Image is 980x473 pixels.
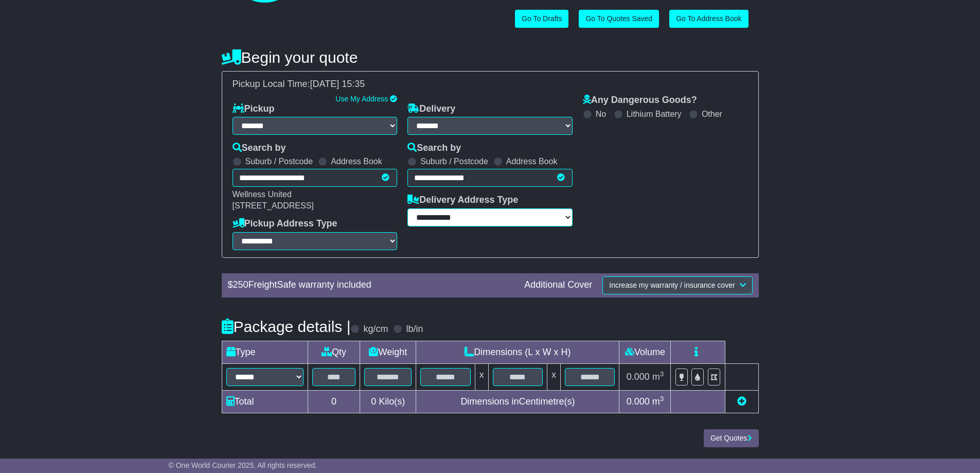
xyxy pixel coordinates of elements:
[583,95,697,106] label: Any Dangerous Goods?
[222,390,308,413] td: Total
[652,396,664,407] span: m
[602,276,752,294] button: Increase my warranty / insurance cover
[416,341,619,363] td: Dimensions (L x W x H)
[579,10,659,28] a: Go To Quotes Saved
[308,341,360,363] td: Qty
[331,156,382,166] label: Address Book
[627,396,650,407] span: 0.000
[420,156,488,166] label: Suburb / Postcode
[515,10,568,28] a: Go To Drafts
[335,95,388,103] a: Use My Address
[227,79,753,90] div: Pickup Local Time:
[660,370,664,378] sup: 3
[652,372,664,382] span: m
[406,324,423,335] label: lb/in
[360,341,416,363] td: Weight
[596,109,606,119] label: No
[233,190,292,199] span: Wellness United
[233,218,337,230] label: Pickup Address Type
[547,363,561,390] td: x
[360,390,416,413] td: Kilo(s)
[619,341,671,363] td: Volume
[371,396,376,407] span: 0
[704,429,759,447] button: Get Quotes
[310,79,365,89] span: [DATE] 15:35
[245,156,313,166] label: Suburb / Postcode
[223,279,520,291] div: $ FreightSafe warranty included
[609,281,735,289] span: Increase my warranty / insurance cover
[222,49,759,66] h4: Begin your quote
[506,156,558,166] label: Address Book
[475,363,488,390] td: x
[233,201,314,210] span: [STREET_ADDRESS]
[233,103,275,115] label: Pickup
[627,109,682,119] label: Lithium Battery
[169,461,317,469] span: © One World Courier 2025. All rights reserved.
[407,143,461,154] label: Search by
[407,195,518,206] label: Delivery Address Type
[222,341,308,363] td: Type
[737,396,746,407] a: Add new item
[363,324,388,335] label: kg/cm
[669,10,748,28] a: Go To Address Book
[233,279,248,290] span: 250
[407,103,455,115] label: Delivery
[627,372,650,382] span: 0.000
[660,395,664,402] sup: 3
[233,143,286,154] label: Search by
[416,390,619,413] td: Dimensions in Centimetre(s)
[308,390,360,413] td: 0
[222,318,351,335] h4: Package details |
[519,279,597,291] div: Additional Cover
[702,109,722,119] label: Other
